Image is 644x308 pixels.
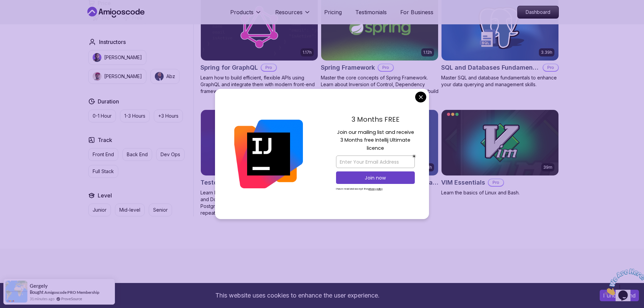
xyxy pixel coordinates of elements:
p: Dev Ops [161,151,180,158]
span: 1 [3,3,5,8]
button: Front End [88,148,118,161]
button: Mid-level [115,204,145,216]
p: Pro [261,64,276,71]
button: +3 Hours [154,110,183,122]
p: 3.39h [541,50,552,55]
p: Master SQL and database fundamentals to enhance your data querying and management skills. [441,74,559,88]
button: 1-3 Hours [120,110,150,122]
img: instructor img [93,53,101,62]
a: Pricing [324,8,342,16]
p: 1-3 Hours [124,113,145,119]
button: instructor img[PERSON_NAME] [88,69,146,84]
h2: Spring Framework [321,63,375,72]
h2: Instructors [99,38,126,46]
img: Testcontainers with Java card [201,110,318,175]
p: 1.12h [423,50,432,55]
a: Amigoscode PRO Membership [44,290,99,295]
span: Gergely [30,283,48,289]
img: Chat attention grabber [3,3,45,29]
p: Junior [93,207,106,213]
img: instructor img [93,72,101,81]
button: instructor imgAbz [150,69,180,84]
p: 0-1 Hour [93,113,112,119]
h2: VIM Essentials [441,178,485,187]
p: Resources [275,8,303,16]
p: Master the core concepts of Spring Framework. Learn about Inversion of Control, Dependency Inject... [321,74,438,101]
button: Resources [275,8,311,22]
button: instructor img[PERSON_NAME] [88,50,146,65]
span: 31 minutes ago [30,296,54,302]
h2: SQL and Databases Fundamentals [441,63,540,72]
p: [PERSON_NAME] [104,54,142,61]
img: VIM Essentials card [442,110,558,175]
img: provesource social proof notification image [5,281,27,303]
p: +3 Hours [158,113,178,119]
p: Pro [378,64,393,71]
button: Products [230,8,262,22]
p: Learn how to test Java DAOs with Testcontainers and Docker. Run fast, isolated tests against real... [200,189,318,216]
p: Pro [543,64,558,71]
button: Senior [149,204,172,216]
button: Dev Ops [156,148,185,161]
h2: Spring for GraphQL [200,63,258,72]
a: ProveSource [61,296,82,302]
p: 39m [543,165,552,170]
p: Back End [127,151,148,158]
p: [PERSON_NAME] [104,73,142,80]
a: For Business [400,8,433,16]
p: Pro [488,179,503,186]
a: VIM Essentials card39mVIM EssentialsProLearn the basics of Linux and Bash. [441,110,559,196]
button: Back End [122,148,152,161]
p: Abz [166,73,175,80]
p: Front End [93,151,114,158]
span: Bought [30,289,44,295]
button: Full Stack [88,165,118,178]
button: Accept cookies [600,290,639,301]
img: instructor img [155,72,164,81]
h2: Track [98,136,112,144]
h2: Testcontainers with Java [200,178,277,187]
p: Mid-level [119,207,140,213]
p: Learn how to build efficient, flexible APIs using GraphQL and integrate them with modern front-en... [200,74,318,95]
p: Products [230,8,254,16]
p: 1.17h [303,50,312,55]
h2: Level [98,191,112,199]
div: This website uses cookies to enhance the user experience. [5,288,590,303]
h2: Duration [98,97,119,105]
iframe: chat widget [602,266,644,298]
p: Full Stack [93,168,114,175]
button: Junior [88,204,111,216]
a: Testimonials [355,8,387,16]
a: Dashboard [517,6,559,19]
p: Learn the basics of Linux and Bash. [441,189,559,196]
p: Senior [153,207,168,213]
p: Dashboard [518,6,558,18]
a: Testcontainers with Java card1.28hNEWTestcontainers with JavaProLearn how to test Java DAOs with ... [200,110,318,216]
button: 0-1 Hour [88,110,116,122]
